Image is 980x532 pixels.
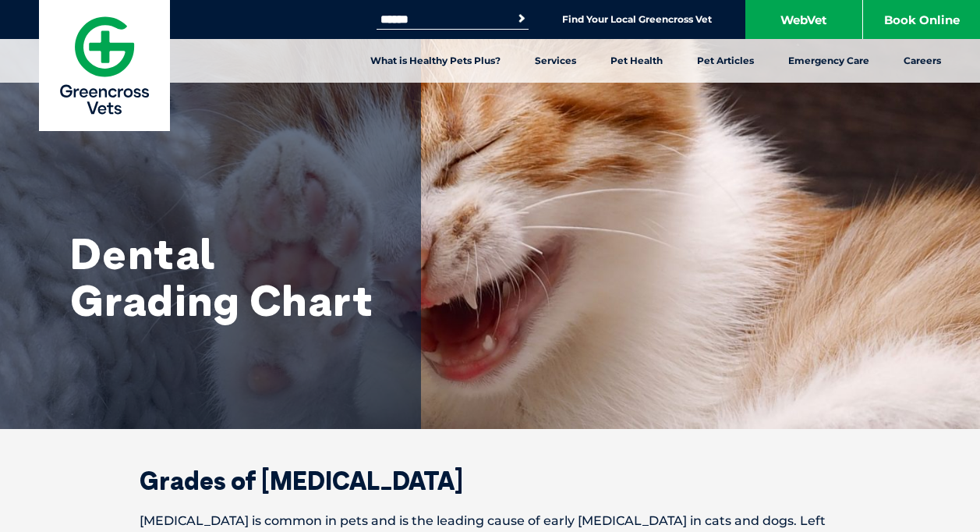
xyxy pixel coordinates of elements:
[886,39,958,83] a: Careers
[514,11,529,27] button: Search
[353,39,518,83] a: What is Healthy Pets Plus?
[518,39,593,83] a: Services
[593,39,680,83] a: Pet Health
[70,230,382,324] h1: Dental Grading Chart
[680,39,771,83] a: Pet Articles
[771,39,886,83] a: Emergency Care
[85,468,896,493] h2: Grades of [MEDICAL_DATA]
[562,13,712,26] a: Find Your Local Greencross Vet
